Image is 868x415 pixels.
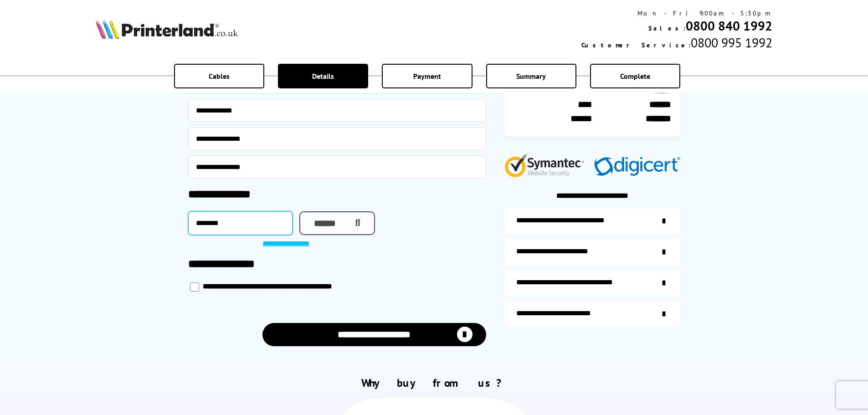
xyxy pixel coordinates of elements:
span: 0800 995 1992 [691,34,772,51]
a: items-arrive [504,239,680,265]
h2: Why buy from us? [96,376,773,390]
span: Customer Service: [581,41,691,49]
a: 0800 840 1992 [686,17,772,34]
span: Complete [620,72,650,81]
span: Cables [209,72,230,81]
a: additional-ink [504,208,680,234]
span: Details [312,72,334,81]
div: Mon - Fri 9:00am - 5:30pm [581,9,772,17]
a: secure-website [504,301,680,327]
span: Summary [516,72,546,81]
span: Payment [413,72,441,81]
img: Printerland Logo [96,19,238,39]
a: additional-cables [504,270,680,296]
span: Sales: [648,24,686,32]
